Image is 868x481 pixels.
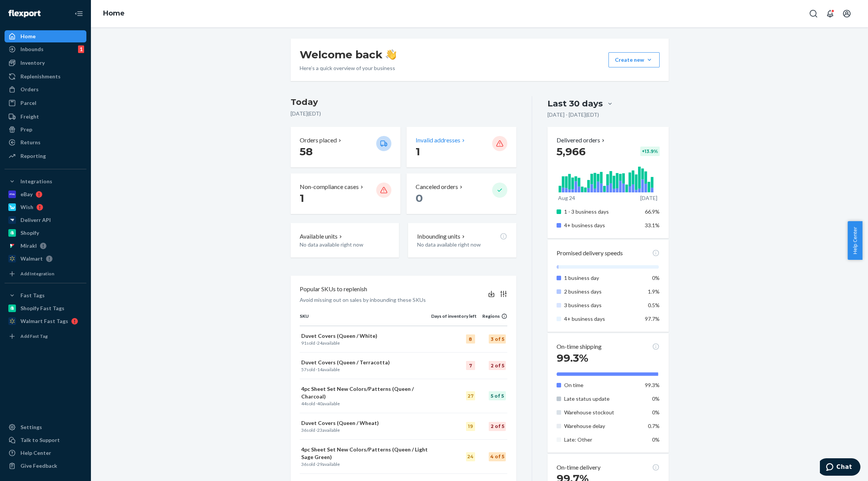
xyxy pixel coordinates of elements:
[848,221,862,260] span: Help Center
[652,395,660,402] span: 0%
[466,361,475,370] div: 7
[300,232,338,241] p: Available units
[5,70,86,83] a: Replenishments
[20,178,52,185] div: Integrations
[557,145,586,158] span: 5,966
[300,313,431,326] th: SKU
[408,223,516,258] button: Inbounding unitsNo data available right now
[5,43,86,55] a: Inbounds1
[5,447,86,459] a: Help Center
[5,97,86,109] a: Parcel
[489,361,506,370] div: 2 of 5
[317,367,322,372] span: 14
[386,49,396,60] img: hand-wave emoji
[5,175,86,187] button: Integrations
[300,48,396,61] h1: Welcome back
[301,401,307,406] span: 44
[648,288,660,295] span: 1.9%
[20,449,51,457] div: Help Center
[20,59,45,67] div: Inventory
[5,83,86,95] a: Orders
[20,317,68,325] div: Walmart Fast Tags
[557,136,606,145] button: Delivered orders
[417,232,460,241] p: Inbounding units
[5,57,86,69] a: Inventory
[564,395,639,403] p: Late status update
[466,452,475,461] div: 24
[78,45,84,53] div: 1
[20,99,36,107] div: Parcel
[291,223,399,258] button: Available unitsNo data available right now
[416,136,460,145] p: Invalid addresses
[489,452,506,461] div: 4 of 5
[300,241,390,248] p: No data available right now
[839,6,854,21] button: Open account menu
[20,33,36,40] div: Home
[417,241,507,248] p: No data available right now
[489,422,506,431] div: 2 of 5
[477,313,508,319] div: Regions
[301,400,430,407] p: sold · available
[20,203,33,211] div: Wish
[300,136,337,145] p: Orders placed
[652,275,660,281] span: 0%
[640,194,657,202] p: [DATE]
[652,436,660,443] span: 0%
[103,9,125,17] a: Home
[301,461,430,467] p: sold · available
[564,381,639,389] p: On time
[20,152,46,160] div: Reporting
[20,292,45,299] div: Fast Tags
[564,301,639,309] p: 3 business days
[300,183,359,191] p: Non-compliance cases
[20,242,37,250] div: Mirakl
[5,123,86,136] a: Prep
[5,460,86,472] button: Give Feedback
[547,98,603,109] div: Last 30 days
[300,145,313,158] span: 58
[5,302,86,314] a: Shopify Fast Tags
[20,270,54,277] div: Add Integration
[20,191,33,198] div: eBay
[5,214,86,226] a: Deliverr API
[564,315,639,323] p: 4+ business days
[291,127,400,167] button: Orders placed 58
[5,315,86,327] a: Walmart Fast Tags
[564,288,639,295] p: 2 business days
[20,216,51,224] div: Deliverr API
[489,391,506,400] div: 5 of 5
[20,113,39,120] div: Freight
[301,385,430,400] p: 4pc Sheet Set New Colors/Patterns (Queen / Charcoal)
[20,305,64,312] div: Shopify Fast Tags
[20,333,48,339] div: Add Fast Tag
[564,222,639,229] p: 4+ business days
[301,340,307,346] span: 91
[5,330,86,342] a: Add Fast Tag
[5,30,86,42] a: Home
[301,367,307,372] span: 57
[416,183,458,191] p: Canceled orders
[558,194,575,202] p: Aug 24
[645,382,660,388] span: 99.3%
[564,208,639,216] p: 1 - 3 business days
[645,208,660,215] span: 66.9%
[317,461,322,467] span: 29
[291,110,517,117] p: [DATE] ( EDT )
[5,111,86,123] a: Freight
[20,73,61,80] div: Replenishments
[8,10,41,17] img: Flexport logo
[317,340,322,346] span: 24
[291,96,517,108] h3: Today
[5,150,86,162] a: Reporting
[564,274,639,282] p: 1 business day
[557,342,602,351] p: On-time shipping
[20,139,41,146] div: Returns
[407,173,516,214] button: Canceled orders 0
[489,334,506,344] div: 3 of 5
[466,334,475,344] div: 8
[300,64,396,72] p: Here’s a quick overview of your business
[20,229,39,237] div: Shopify
[317,401,322,406] span: 40
[564,436,639,444] p: Late: Other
